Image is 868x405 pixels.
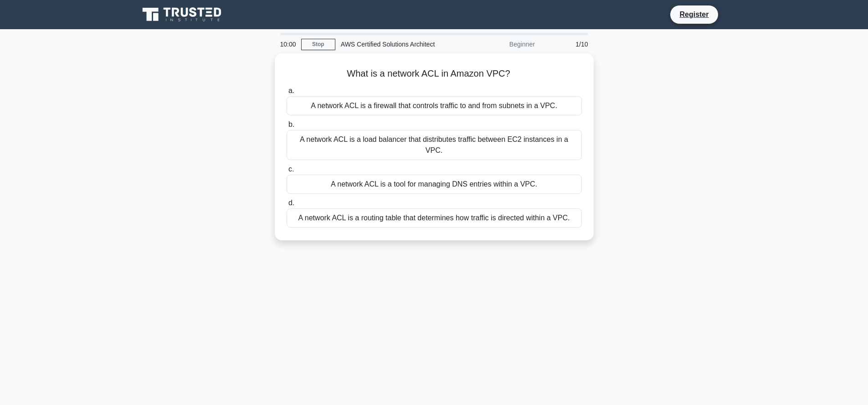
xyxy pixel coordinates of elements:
div: A network ACL is a tool for managing DNS entries within a VPC. [287,175,582,194]
div: A network ACL is a routing table that determines how traffic is directed within a VPC. [287,208,582,228]
span: b. [288,120,294,128]
div: A network ACL is a firewall that controls traffic to and from subnets in a VPC. [287,96,582,115]
a: Stop [301,39,335,50]
a: Register [674,9,714,20]
h5: What is a network ACL in Amazon VPC? [286,68,583,80]
span: c. [288,165,294,173]
span: d. [288,199,294,207]
div: 10:00 [275,35,301,53]
div: Beginner [461,35,540,53]
div: A network ACL is a load balancer that distributes traffic between EC2 instances in a VPC. [287,130,582,160]
span: a. [288,87,294,94]
div: AWS Certified Solutions Architect [335,35,461,53]
div: 1/10 [540,35,594,53]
